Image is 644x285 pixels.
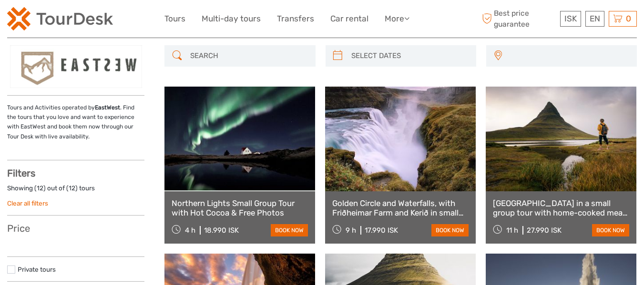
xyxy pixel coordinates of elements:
[7,199,48,207] a: Clear all filters
[37,184,43,193] label: 12
[7,7,113,30] img: 120-15d4194f-c635-41b9-a512-a3cb382bfb57_logo_small.png
[186,48,310,64] input: SEARCH
[204,226,239,235] div: 18.990 ISK
[592,224,629,236] a: book now
[493,198,629,218] a: [GEOGRAPHIC_DATA] in a small group tour with home-cooked meal included
[7,167,35,179] strong: Filters
[185,226,195,235] span: 4 h
[332,198,469,218] a: Golden Circle and Waterfalls, with Friðheimar Farm and Kerið in small group
[330,12,368,26] a: Car rental
[346,226,356,235] span: 9 h
[10,45,142,88] img: 1241-1_logo_thumbnail.jpeg
[7,103,144,142] p: Tours and Activities operated by . Find the tours that you love and want to experience with EastW...
[164,12,185,26] a: Tours
[431,224,469,236] a: book now
[624,14,633,23] span: 0
[7,184,144,198] div: Showing ( ) out of ( ) tours
[480,8,558,29] span: Best price guarantee
[271,224,308,236] a: book now
[69,184,75,193] label: 12
[18,265,56,273] a: Private tours
[7,223,144,234] h3: Price
[564,14,577,23] span: ISK
[202,12,261,26] a: Multi-day tours
[527,226,562,235] div: 27.990 ISK
[277,12,314,26] a: Transfers
[348,48,471,64] input: SELECT DATES
[172,198,308,218] a: Northern Lights Small Group Tour with Hot Cocoa & Free Photos
[385,12,409,26] a: More
[585,11,604,27] div: EN
[506,226,518,235] span: 11 h
[365,226,398,235] div: 17.990 ISK
[95,104,120,111] strong: EastWest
